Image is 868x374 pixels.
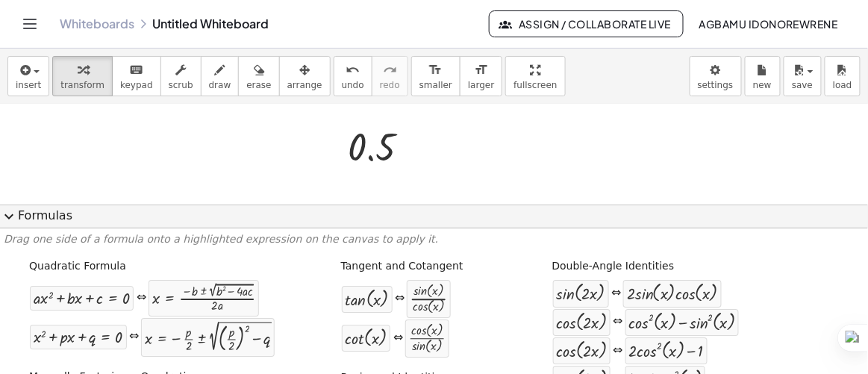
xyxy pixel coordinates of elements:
button: undoundo [334,56,372,96]
button: new [745,56,781,96]
button: transform [52,56,113,96]
div: ⇔ [393,330,403,347]
span: Assign / Collaborate Live [502,17,671,31]
span: scrub [169,80,193,90]
span: load [833,80,852,90]
span: smaller [419,80,452,90]
i: keyboard [129,61,143,79]
button: arrange [279,56,331,96]
a: Whiteboards [60,16,134,31]
div: ⇔ [395,290,405,308]
label: Tangent and Cotangent [341,259,463,274]
button: scrub [160,56,202,96]
span: larger [468,80,494,90]
span: insert [16,80,41,90]
label: Double-Angle Identities [552,259,675,274]
button: format_sizelarger [460,56,502,96]
i: format_size [474,61,488,79]
span: undo [342,80,364,90]
button: save [784,56,822,96]
button: insert [7,56,49,96]
div: ⇔ [129,328,139,346]
button: keyboardkeypad [112,56,161,96]
button: redoredo [372,56,408,96]
span: save [792,80,813,90]
button: agbamu idonorewrene [687,10,850,37]
span: new [753,80,772,90]
p: Drag one side of a formula onto a highlighted expression on the canvas to apply it. [4,232,864,247]
i: redo [383,61,397,79]
span: transform [60,80,104,90]
button: settings [690,56,742,96]
button: fullscreen [505,56,565,96]
span: agbamu idonorewrene [699,17,838,31]
button: format_sizesmaller [411,56,460,96]
span: draw [209,80,231,90]
i: format_size [428,61,443,79]
span: settings [698,80,734,90]
label: Quadratic Formula [29,259,126,274]
button: Assign / Collaborate Live [489,10,684,37]
div: ⇔ [137,290,146,307]
button: draw [201,56,240,96]
button: erase [238,56,279,96]
span: keypad [120,80,153,90]
button: Toggle navigation [18,12,42,36]
div: ⇔ [613,314,623,331]
i: undo [346,61,360,79]
span: arrange [287,80,322,90]
span: erase [246,80,271,90]
div: ⇔ [611,285,621,302]
div: ⇔ [613,343,623,360]
span: fullscreen [513,80,557,90]
span: redo [380,80,400,90]
button: load [825,56,861,96]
